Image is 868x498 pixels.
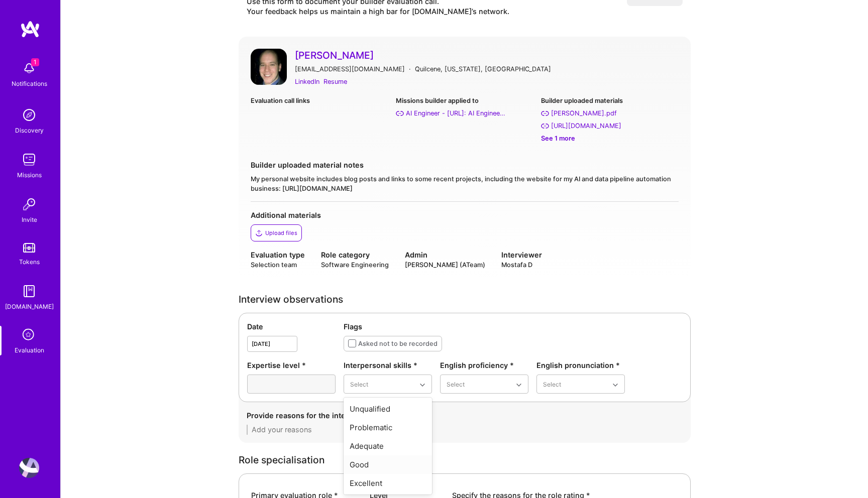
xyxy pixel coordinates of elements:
[20,326,39,345] i: icon SelectionTeam
[536,360,625,370] div: English pronunciation *
[19,281,39,301] img: guide book
[251,49,287,87] a: User Avatar
[251,49,287,85] img: User Avatar
[358,338,438,349] div: Asked not to be recorded
[251,250,305,260] div: Evaluation type
[321,250,389,260] div: Role category
[501,260,542,270] div: Mostafa D
[344,455,432,474] div: Good
[251,174,679,193] div: My personal website includes blog posts and links to some recent projects, including the website ...
[295,64,405,74] div: [EMAIL_ADDRESS][DOMAIN_NAME]
[405,260,485,270] div: [PERSON_NAME] (ATeam)
[344,360,432,370] div: Interpersonal skills *
[251,210,679,220] div: Additional materials
[396,95,533,106] div: Missions builder applied to
[239,294,691,305] div: Interview observations
[295,76,319,87] a: LinkedIn
[251,95,388,106] div: Evaluation call links
[5,301,54,312] div: [DOMAIN_NAME]
[541,133,678,144] div: See 1 more
[323,76,347,87] a: Resume
[19,257,40,267] div: Tokens
[551,108,617,118] div: Thomas_Kalnik_Resume_AI_Engineer.pdf
[613,383,618,388] i: icon Chevron
[19,150,39,170] img: teamwork
[265,229,297,237] div: Upload files
[12,78,47,89] div: Notifications
[541,120,678,131] a: [URL][DOMAIN_NAME]
[23,243,35,253] img: tokens
[255,229,263,237] i: icon Upload2
[415,64,551,74] div: Quilcene, [US_STATE], [GEOGRAPHIC_DATA]
[541,109,549,117] i: Thomas_Kalnik_Resume_AI_Engineer.pdf
[344,321,682,332] div: Flags
[31,58,39,66] span: 1
[19,458,39,478] img: User Avatar
[405,250,485,260] div: Admin
[551,120,621,131] div: https://www.trysimpleops.com/
[516,383,521,388] i: icon Chevron
[15,125,44,136] div: Discovery
[22,214,37,225] div: Invite
[247,321,336,332] div: Date
[543,379,561,390] div: Select
[17,170,42,180] div: Missions
[295,49,679,62] a: [PERSON_NAME]
[501,250,542,260] div: Interviewer
[406,108,506,118] div: AI Engineer - Steelbay.ai: AI Engineer for Multi-Agent Platform
[321,260,389,270] div: Software Engineering
[20,20,40,38] img: logo
[420,383,425,388] i: icon Chevron
[344,437,432,455] div: Adequate
[17,458,42,478] a: User Avatar
[541,122,549,130] i: https://www.trysimpleops.com/
[247,360,336,370] div: Expertise level *
[344,418,432,437] div: Problematic
[19,58,39,78] img: bell
[350,379,368,390] div: Select
[440,360,528,370] div: English proficiency *
[344,400,432,418] div: Unqualified
[19,194,39,214] img: Invite
[447,379,465,390] div: Select
[541,108,678,118] a: [PERSON_NAME].pdf
[19,105,39,125] img: discovery
[251,160,679,170] div: Builder uploaded material notes
[247,410,683,421] div: Provide reasons for the interpersonal skills score *
[15,345,44,355] div: Evaluation
[251,260,305,270] div: Selection team
[239,455,691,465] div: Role specialisation
[541,95,678,106] div: Builder uploaded materials
[344,474,432,492] div: Excellent
[396,109,404,117] i: AI Engineer - Steelbay.ai: AI Engineer for Multi-Agent Platform
[409,64,411,74] div: ·
[396,108,533,118] a: AI Engineer - [URL]: AI Engineer for Multi-Agent Platform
